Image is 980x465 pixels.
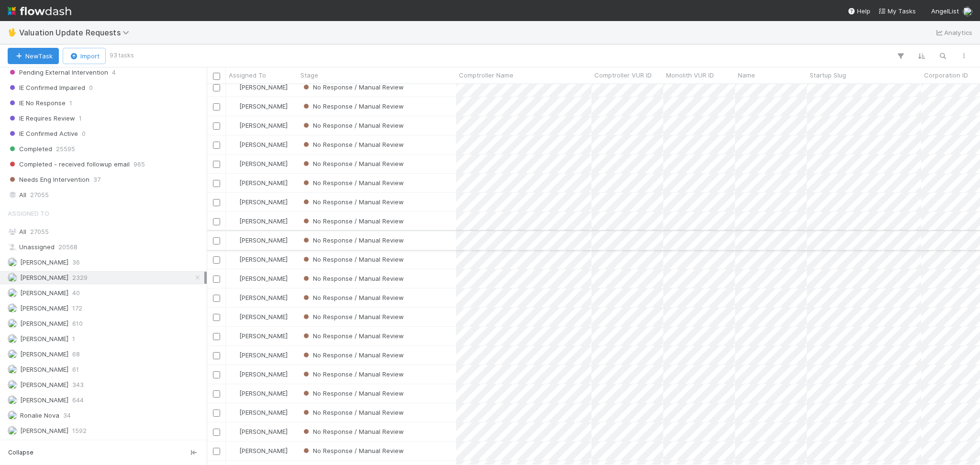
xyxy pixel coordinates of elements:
img: avatar_5106bb14-94e9-4897-80de-6ae81081f36d.png [8,395,17,405]
span: Corporation ID [924,70,968,80]
img: avatar_cd4e5e5e-3003-49e5-bc76-fd776f359de9.png [8,426,17,435]
img: avatar_b6a6ccf4-6160-40f7-90da-56c3221167ae.png [8,380,17,389]
small: 93 tasks [110,51,134,60]
span: Monolith VUR ID [666,70,714,80]
span: 36 [72,256,80,268]
span: 610 [72,318,83,330]
span: 1592 [72,425,87,437]
span: 644 [72,394,84,406]
span: [PERSON_NAME] [20,320,68,327]
span: 68 [72,348,80,360]
span: 0 [82,128,86,140]
span: 172 [72,302,82,314]
span: IE Requires Review [8,112,75,124]
span: [PERSON_NAME] [20,365,68,373]
span: Stage [301,70,318,80]
div: All [8,189,204,201]
img: avatar_d8fc9ee4-bd1b-4062-a2a8-84feb2d97839.png [963,7,972,16]
span: 1 [69,97,72,109]
img: avatar_9ff82f50-05c7-4c71-8fc6-9a2e070af8b5.png [8,349,17,359]
span: IE Confirmed Active [8,128,78,140]
span: IE No Response [8,97,66,109]
span: 965 [134,158,145,170]
span: [PERSON_NAME] [20,350,68,358]
span: 4 [112,66,116,78]
span: 40 [72,287,80,299]
span: Needs Eng Intervention [8,174,89,186]
img: avatar_e5ec2f5b-afc7-4357-8cf1-2139873d70b1.png [8,288,17,298]
img: avatar_487f705b-1efa-4920-8de6-14528bcda38c.png [8,365,17,374]
span: 37 [93,174,100,186]
span: 2329 [72,272,88,284]
span: 25595 [56,143,75,155]
img: logo-inverted-e16ddd16eac7371096b0.svg [8,3,71,19]
span: Name [738,70,755,80]
div: All [8,226,204,238]
span: Assigned To [8,204,49,223]
span: Startup Slug [810,70,846,80]
span: Completed [8,143,52,155]
span: AngelList [931,7,959,15]
span: [PERSON_NAME] [20,304,68,312]
input: Toggle All Rows Selected [213,73,220,80]
span: 20568 [58,241,78,253]
img: avatar_d7f67417-030a-43ce-a3ce-a315a3ccfd08.png [8,303,17,313]
img: avatar_1a1d5361-16dd-4910-a949-020dcd9f55a3.png [8,319,17,328]
img: avatar_8e0a024e-b700-4f9f-aecf-6f1e79dccd3c.png [8,334,17,343]
span: Comptroller Name [459,70,513,80]
span: Collapse [8,448,33,457]
span: [PERSON_NAME] [20,274,68,281]
span: 1 [79,112,82,124]
span: 0 [89,82,93,94]
button: Import [63,48,106,64]
span: Valuation Update Requests [19,28,134,37]
span: Completed - received followup email [8,158,130,170]
span: [PERSON_NAME] [20,258,68,266]
span: Ronalie Nova [20,411,59,419]
span: [PERSON_NAME] [20,289,68,297]
a: Analytics [935,27,972,38]
a: My Tasks [878,6,916,16]
span: 🖖 [8,28,17,36]
button: NewTask [8,48,59,64]
span: My Tasks [878,7,916,15]
span: Pending External Intervention [8,66,108,78]
img: avatar_d8fc9ee4-bd1b-4062-a2a8-84feb2d97839.png [8,273,17,282]
span: IE Confirmed Impaired [8,82,85,94]
span: Assigned To [229,70,266,80]
span: [PERSON_NAME] [20,427,68,434]
img: avatar_0d9988fd-9a15-4cc7-ad96-88feab9e0fa9.png [8,410,17,420]
span: 27055 [30,228,49,235]
div: Help [847,6,870,16]
span: 343 [72,379,84,391]
span: [PERSON_NAME] [20,335,68,343]
div: Unassigned [8,241,204,253]
span: [PERSON_NAME] [20,381,68,388]
span: [PERSON_NAME] [20,396,68,404]
span: 34 [63,410,71,421]
span: 27055 [30,189,49,201]
img: avatar_00bac1b4-31d4-408a-a3b3-edb667efc506.png [8,257,17,267]
span: 61 [72,364,79,376]
span: Comptroller VUR ID [594,70,652,80]
span: 1 [72,333,75,345]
